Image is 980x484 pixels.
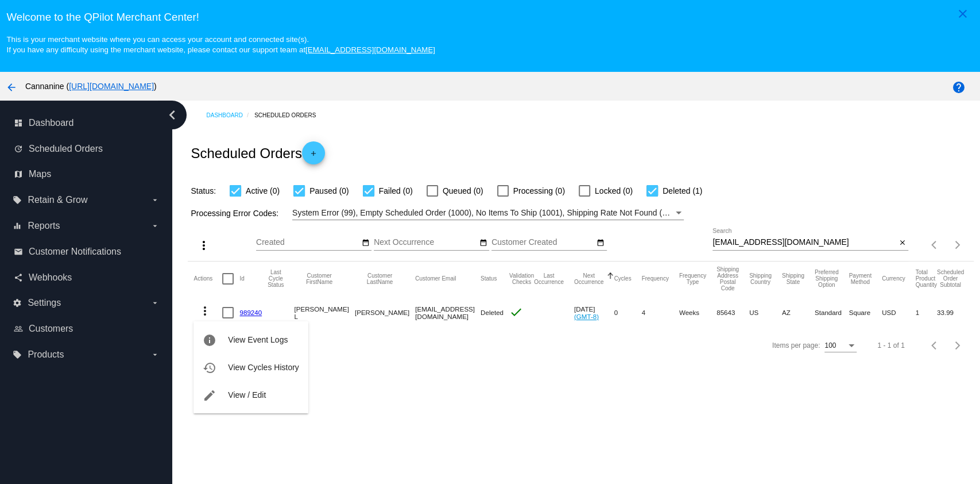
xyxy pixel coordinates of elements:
mat-icon: history [203,361,216,375]
span: View Cycles History [228,363,299,372]
mat-icon: edit [203,389,216,402]
span: View Event Logs [228,335,288,344]
span: View / Edit [228,390,266,400]
mat-icon: info [203,333,216,347]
